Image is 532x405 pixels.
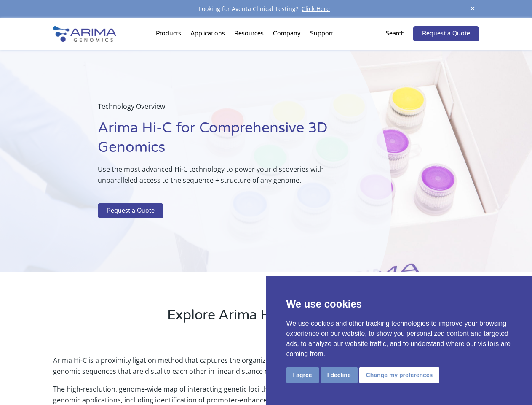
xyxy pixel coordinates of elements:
p: Use the most advanced Hi-C technology to power your discoveries with unparalleled access to the s... [98,164,349,192]
p: Technology Overview [98,101,349,119]
div: Looking for Aventa Clinical Testing? [53,3,479,14]
button: Change my preferences [359,367,440,383]
h1: Arima Hi-C for Comprehensive 3D Genomics [98,119,349,164]
p: We use cookies [286,297,512,312]
a: Request a Quote [413,26,479,41]
button: I agree [286,367,319,383]
img: Arima-Genomics-logo [53,26,116,42]
button: I decline [321,367,358,383]
a: Request a Quote [98,203,163,219]
p: Arima Hi-C is a proximity ligation method that captures the organizational structure of chromatin... [53,355,479,383]
h2: Explore Arima Hi-C Technology [53,306,479,331]
p: We use cookies and other tracking technologies to improve your browsing experience on our website... [286,319,512,359]
p: Search [385,28,405,39]
a: Click Here [298,5,333,13]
